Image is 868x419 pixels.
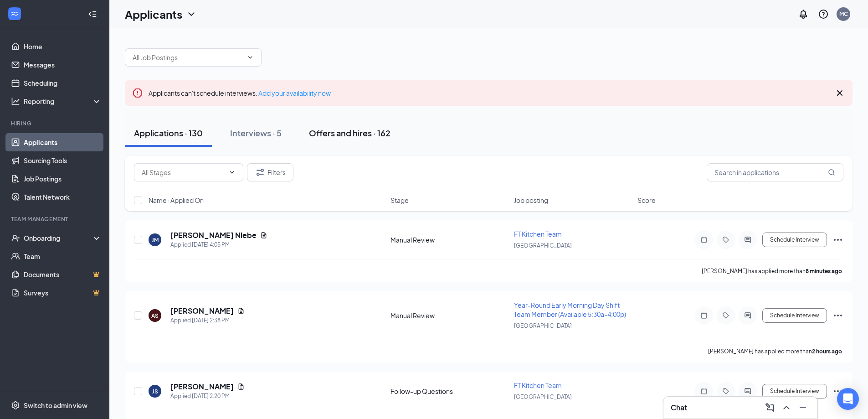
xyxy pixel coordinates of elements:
[247,54,254,61] svg: ChevronDown
[88,10,97,19] svg: Collapse
[170,382,234,392] h5: [PERSON_NAME]
[11,233,20,243] svg: UserCheck
[832,386,843,397] svg: Ellipses
[260,232,267,239] svg: Document
[228,169,236,176] svg: ChevronDown
[142,167,225,177] input: All Stages
[24,265,102,284] a: DocumentsCrown
[720,236,731,243] svg: Tag
[230,127,282,139] div: Interviews · 5
[186,9,197,20] svg: ChevronDown
[742,388,753,395] svg: ActiveChat
[796,400,810,415] button: Minimize
[390,311,508,320] div: Manual Review
[390,196,409,205] span: Stage
[11,97,20,106] svg: Analysis
[702,267,843,275] p: [PERSON_NAME] has applied more than .
[237,383,245,390] svg: Document
[258,89,331,97] a: Add your availability now
[828,169,835,176] svg: MagnifyingGlass
[24,133,102,151] a: Applicants
[762,308,827,323] button: Schedule Interview
[763,400,777,415] button: ComposeMessage
[818,9,829,20] svg: QuestionInfo
[170,240,267,249] div: Applied [DATE] 4:05 PM
[762,233,827,247] button: Schedule Interview
[24,284,102,302] a: SurveysCrown
[671,403,687,413] h3: Chat
[781,402,792,413] svg: ChevronUp
[514,196,548,205] span: Job posting
[514,242,572,249] span: [GEOGRAPHIC_DATA]
[707,163,843,181] input: Search in applications
[708,347,843,355] p: [PERSON_NAME] has applied more than .
[133,52,243,62] input: All Job Postings
[514,322,572,329] span: [GEOGRAPHIC_DATA]
[170,230,257,240] h5: [PERSON_NAME] Nlebe
[149,89,331,97] span: Applicants can't schedule interviews.
[24,56,102,74] a: Messages
[24,37,102,56] a: Home
[24,233,94,243] div: Onboarding
[237,307,245,315] svg: Document
[779,400,794,415] button: ChevronUp
[132,88,143,98] svg: Error
[514,230,562,238] span: FT Kitchen Team
[514,393,572,400] span: [GEOGRAPHIC_DATA]
[806,268,842,274] b: 8 minutes ago
[742,312,753,319] svg: ActiveChat
[170,392,245,401] div: Applied [DATE] 2:20 PM
[24,170,102,188] a: Job Postings
[832,310,843,321] svg: Ellipses
[832,234,843,245] svg: Ellipses
[514,301,626,318] span: Year-Round Early Morning Day Shift Team Member (Available 5:30a-4:00p)
[255,167,266,178] svg: Filter
[134,127,203,139] div: Applications · 130
[514,381,562,389] span: FT Kitchen Team
[720,312,731,319] svg: Tag
[762,384,827,398] button: Schedule Interview
[24,74,102,92] a: Scheduling
[152,236,159,244] div: JM
[151,312,159,320] div: AS
[149,196,204,205] span: Name · Applied On
[24,247,102,265] a: Team
[24,151,102,170] a: Sourcing Tools
[699,312,709,319] svg: Note
[125,6,182,22] h1: Applicants
[152,388,158,395] div: JS
[11,401,20,410] svg: Settings
[10,9,19,18] svg: WorkstreamLogo
[837,388,859,410] div: Open Intercom Messenger
[11,215,100,223] div: Team Management
[390,235,508,244] div: Manual Review
[309,127,390,139] div: Offers and hires · 162
[11,119,100,127] div: Hiring
[839,10,848,18] div: MC
[170,316,245,325] div: Applied [DATE] 2:38 PM
[390,387,508,396] div: Follow-up Questions
[812,348,842,355] b: 2 hours ago
[637,196,656,205] span: Score
[720,388,731,395] svg: Tag
[797,402,808,413] svg: Minimize
[24,401,87,410] div: Switch to admin view
[699,236,709,243] svg: Note
[699,388,709,395] svg: Note
[170,306,234,316] h5: [PERSON_NAME]
[24,188,102,206] a: Talent Network
[742,236,753,243] svg: ActiveChat
[798,9,809,20] svg: Notifications
[24,97,102,106] div: Reporting
[834,88,845,98] svg: Cross
[765,402,776,413] svg: ComposeMessage
[247,163,293,181] button: Filter Filters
